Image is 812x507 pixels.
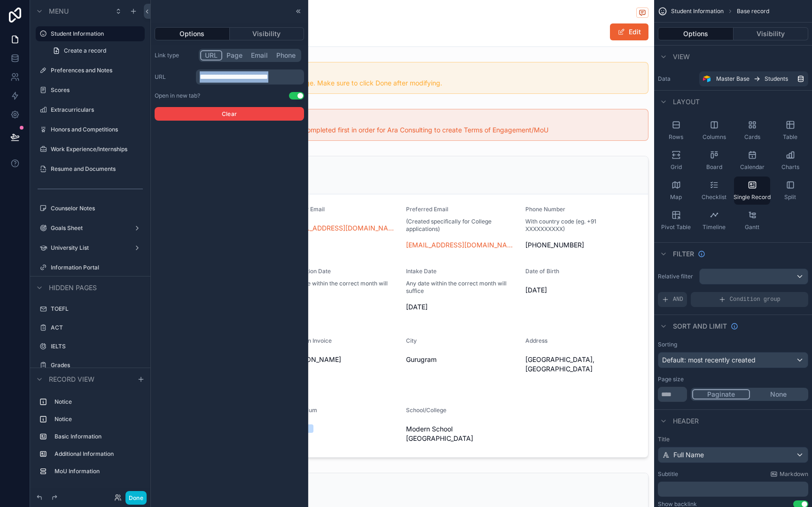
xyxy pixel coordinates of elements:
label: Scores [51,86,143,94]
label: Extracurriculars [51,106,143,114]
span: Student Information [671,8,724,15]
button: Clear [155,107,304,121]
button: Map [658,177,694,205]
button: Grid [658,146,694,175]
span: Calendar [740,163,765,171]
button: Edit [610,23,648,40]
span: Students [765,75,788,83]
button: Calendar [734,146,770,175]
button: Table [772,116,808,145]
button: Visibility [230,27,304,40]
label: Subtitle [658,470,678,478]
label: Relative filter [658,273,695,280]
span: Charts [781,163,799,171]
span: Timeline [703,223,726,231]
button: Visibility [734,27,809,40]
span: Checklist [702,193,726,201]
button: Split [772,177,808,205]
label: ACT [51,324,143,331]
label: Link type [155,52,192,59]
button: Single Record [734,177,770,205]
div: scrollable content [30,390,150,488]
label: Grades [51,361,143,369]
span: Hidden pages [49,283,97,292]
a: Create a record [47,43,145,58]
label: MoU Information [55,468,141,475]
label: Basic Information [55,433,141,440]
label: Resume and Documents [51,165,143,173]
span: Split [784,193,796,201]
label: Title [658,436,808,443]
span: Default: most recently created [662,356,756,364]
button: Default: most recently created [658,352,808,368]
label: Counselor Notes [51,205,143,212]
label: Data [658,75,695,83]
button: Paginate [692,389,750,399]
span: AND [673,296,683,303]
a: Master BaseStudents [699,71,808,86]
button: Options [658,27,734,40]
label: Page size [658,376,684,383]
span: Filter [673,249,694,259]
button: Rows [658,116,694,145]
button: Email [247,50,272,61]
span: Header [673,416,699,426]
button: Gantt [734,207,770,235]
button: Cards [734,116,770,145]
label: URL [155,73,192,81]
span: Master Base [716,75,750,83]
button: Page [222,50,247,61]
button: URL [200,50,222,61]
button: Pivot Table [658,207,694,235]
span: Board [706,163,722,171]
button: Columns [696,116,732,145]
label: IELTS [51,343,143,350]
label: Goals Sheet [51,224,130,232]
span: Layout [673,97,700,107]
span: Rows [669,133,683,141]
span: Table [783,133,797,141]
div: scrollable content [196,69,304,84]
label: Student Information [51,30,139,38]
div: Open in new tab? [155,92,200,100]
span: Pivot Table [661,223,691,231]
span: Sort And Limit [673,322,727,331]
span: Base record [737,8,769,15]
span: View [673,52,690,61]
button: Checklist [696,177,732,205]
label: Honors and Competitions [51,126,143,133]
button: Options [155,27,230,40]
button: Timeline [696,207,732,235]
label: Work Experience/Internships [51,146,143,153]
img: Airtable Logo [703,75,710,83]
label: Sorting [658,341,677,348]
button: Board [696,146,732,175]
button: Full Name [658,447,808,463]
span: Markdown [780,470,808,478]
button: Charts [772,146,808,175]
div: scrollable content [658,482,808,497]
button: None [750,389,807,399]
span: Single Record [734,193,771,201]
span: Cards [744,133,760,141]
label: Additional Information [55,450,141,458]
label: TOEFL [51,305,143,313]
span: Menu [49,7,69,16]
label: Notice [55,415,141,423]
a: Markdown [770,470,808,478]
label: Information Portal [51,264,143,271]
span: Columns [703,133,726,141]
a: University List [51,244,130,252]
label: Preferences and Notes [51,67,143,74]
